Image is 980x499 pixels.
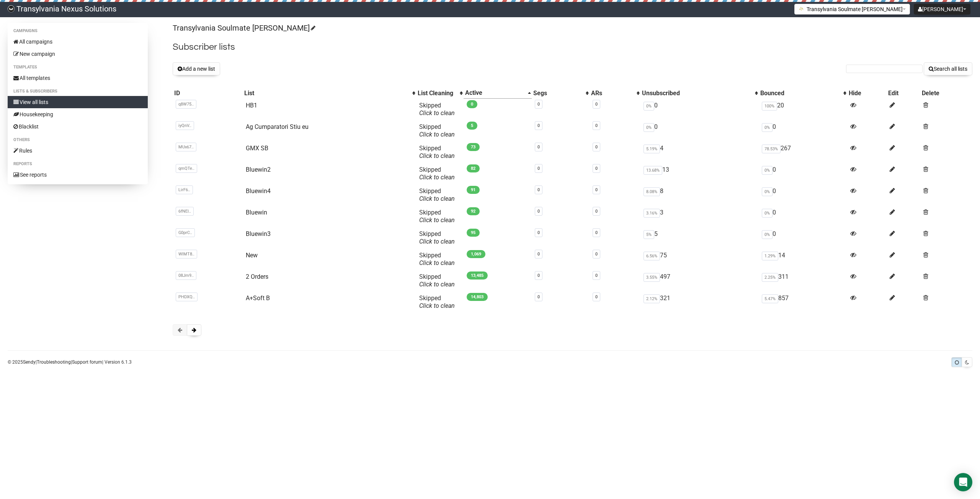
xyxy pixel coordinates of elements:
[640,227,759,249] td: 5
[176,100,196,109] span: q8W75..
[246,145,268,152] a: GMX SB
[759,206,847,227] td: 0
[595,209,598,214] a: 0
[419,252,455,267] span: Skipped
[416,88,464,99] th: List Cleaning: No sort applied, activate to apply an ascending sort
[419,209,455,224] span: Skipped
[8,145,148,157] a: Rules
[465,89,524,97] div: Active
[762,294,778,303] span: 5.47%
[467,100,477,108] span: 0
[762,102,777,111] span: 100%
[419,174,455,181] a: Click to clean
[8,120,148,133] a: Blacklist
[419,230,455,245] span: Skipped
[419,273,455,288] span: Skipped
[847,88,887,99] th: Hide: No sort applied, sorting is disabled
[246,187,271,195] a: Bluewin4
[176,293,198,301] span: PHDXQ..
[644,123,654,132] span: 0%
[246,209,267,216] a: Bluewin
[419,259,455,267] a: Click to clean
[419,195,455,202] a: Click to clean
[537,252,540,257] a: 0
[922,89,971,97] div: Delete
[467,207,480,215] span: 92
[244,89,408,97] div: List
[595,294,598,299] a: 0
[173,40,972,54] h2: Subscriber lists
[640,120,759,141] td: 0
[595,166,598,171] a: 0
[759,227,847,249] td: 0
[243,88,416,99] th: List: No sort applied, activate to apply an ascending sort
[644,102,654,111] span: 0%
[246,294,270,302] a: A+Soft B
[419,302,455,309] a: Click to clean
[640,184,759,206] td: 8
[8,5,15,12] img: 586cc6b7d8bc403f0c61b981d947c989
[595,145,598,150] a: 0
[640,88,759,99] th: Unsubscribed: No sort applied, activate to apply an ascending sort
[419,152,455,159] a: Click to clean
[37,359,71,365] a: Troubleshooting
[644,252,660,260] span: 6.56%
[762,145,781,153] span: 78.53%
[759,270,847,291] td: 311
[954,473,972,491] div: Open Intercom Messenger
[467,143,480,151] span: 73
[762,187,773,196] span: 0%
[595,230,598,235] a: 0
[8,108,148,120] a: Housekeeping
[595,187,598,192] a: 0
[8,87,148,96] li: Lists & subscribers
[759,141,847,163] td: 267
[72,359,102,365] a: Support forum
[246,273,268,280] a: 2 Orders
[8,63,148,72] li: Templates
[920,88,972,99] th: Delete: No sort applied, sorting is disabled
[246,252,258,259] a: New
[173,23,314,33] a: Transylvania Soulmate [PERSON_NAME]
[8,72,148,84] a: All templates
[590,88,640,99] th: ARs: No sort applied, activate to apply an ascending sort
[644,230,654,239] span: 5%
[174,89,241,97] div: ID
[246,166,271,173] a: Bluewin2
[176,228,195,237] span: G0prC..
[644,166,662,175] span: 13.68%
[924,62,972,75] button: Search all lists
[8,36,148,48] a: All campaigns
[467,293,488,301] span: 14,803
[644,145,660,153] span: 5.19%
[176,250,197,258] span: WlMT8..
[640,99,759,120] td: 0
[640,270,759,291] td: 497
[467,229,480,237] span: 95
[419,294,455,309] span: Skipped
[176,185,193,194] span: LirF6..
[533,89,582,97] div: Segs
[759,120,847,141] td: 0
[759,163,847,184] td: 0
[537,230,540,235] a: 0
[537,145,540,150] a: 0
[173,62,220,75] button: Add a new list
[467,164,480,172] span: 82
[532,88,590,99] th: Segs: No sort applied, activate to apply an ascending sort
[595,252,598,257] a: 0
[537,166,540,171] a: 0
[467,250,485,258] span: 1,069
[762,273,778,282] span: 2.25%
[537,187,540,192] a: 0
[467,186,480,194] span: 91
[794,4,910,15] button: Transylvania Soulmate [PERSON_NAME]
[246,123,309,130] a: Ag Cumparatori Stiu eu
[759,184,847,206] td: 0
[176,164,197,173] span: qmQTe..
[759,291,847,313] td: 857
[464,88,532,99] th: Active: Ascending sort applied, activate to apply a descending sort
[176,121,194,130] span: iyQnV..
[762,209,773,218] span: 0%
[888,89,919,97] div: Edit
